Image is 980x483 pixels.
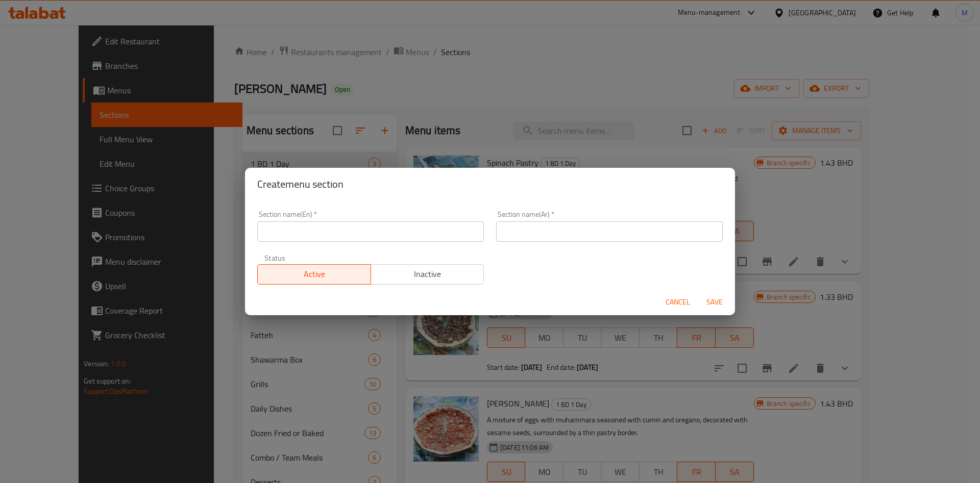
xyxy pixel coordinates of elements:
span: Inactive [375,267,480,282]
button: Save [698,293,731,312]
button: Active [257,264,371,285]
span: Save [702,296,727,309]
input: Please enter section name(en) [257,221,484,242]
input: Please enter section name(ar) [496,221,723,242]
button: Inactive [371,264,484,285]
span: Active [262,267,367,282]
span: Cancel [666,296,690,309]
button: Cancel [661,293,694,312]
h2: Create menu section [257,176,723,192]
